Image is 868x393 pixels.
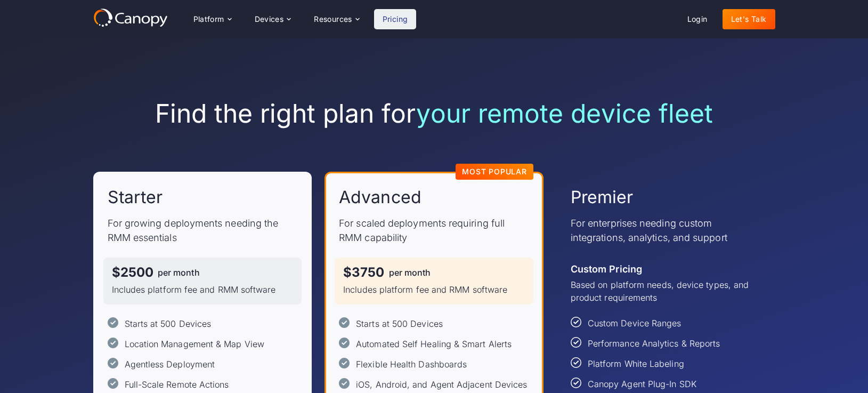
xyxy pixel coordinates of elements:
[305,9,367,30] div: Resources
[571,186,634,208] h2: Premier
[389,268,431,277] div: per month
[112,266,153,279] div: $2500
[339,216,529,245] p: For scaled deployments requiring full RMM capability
[125,338,264,350] div: Location Management & Map View
[158,268,200,277] div: per month
[193,15,224,23] div: Platform
[588,337,720,350] div: Performance Analytics & Reports
[588,317,682,330] div: Custom Device Ranges
[588,357,684,370] div: Platform White Labeling
[246,9,299,30] div: Devices
[679,9,716,29] a: Login
[571,262,642,276] div: Custom Pricing
[125,317,212,330] div: Starts at 500 Devices
[374,9,417,29] a: Pricing
[343,266,384,279] div: $3750
[343,283,525,296] p: Includes platform fee and RMM software
[255,15,284,23] div: Devices
[185,9,240,30] div: Platform
[462,168,527,175] div: Most Popular
[416,98,713,129] span: your remote device fleet
[125,358,215,371] div: Agentless Deployment
[314,15,352,23] div: Resources
[112,283,294,296] p: Includes platform fee and RMM software
[356,378,527,391] div: iOS, Android, and Agent Adjacent Devices
[571,278,761,304] p: Based on platform needs, device types, and product requirements
[93,98,775,129] h1: Find the right plan for
[588,378,696,390] div: Canopy Agent Plug-In SDK
[339,186,421,208] h2: Advanced
[356,338,512,350] div: Automated Self Healing & Smart Alerts
[125,378,229,391] div: Full-Scale Remote Actions
[356,317,443,330] div: Starts at 500 Devices
[356,358,467,371] div: Flexible Health Dashboards
[108,216,298,245] p: For growing deployments needing the RMM essentials
[723,9,775,29] a: Let's Talk
[108,186,163,208] h2: Starter
[571,216,761,245] p: For enterprises needing custom integrations, analytics, and support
